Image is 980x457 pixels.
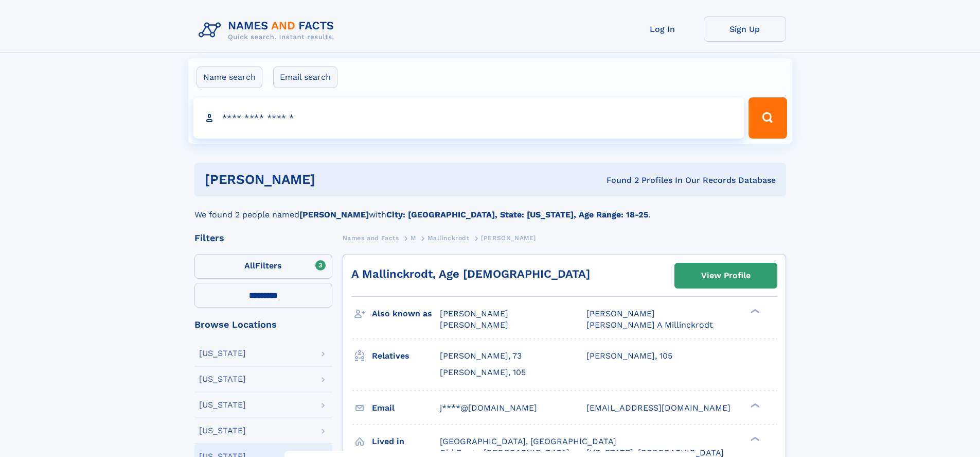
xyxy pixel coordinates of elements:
input: search input [193,97,744,139]
a: M [411,231,416,244]
span: All [244,261,255,270]
span: [GEOGRAPHIC_DATA], [GEOGRAPHIC_DATA] [440,436,616,446]
h3: Email [372,399,440,417]
div: [US_STATE] [199,401,246,409]
div: ❯ [748,402,760,409]
div: [US_STATE] [199,375,246,383]
label: Name search [197,66,262,88]
h3: Relatives [372,347,440,365]
div: [US_STATE] [199,349,246,358]
h3: Lived in [372,433,440,450]
div: We found 2 people named with . [194,196,786,221]
span: [PERSON_NAME] [586,309,655,318]
span: [PERSON_NAME] [440,309,508,318]
span: [PERSON_NAME] [440,320,508,330]
div: [US_STATE] [199,427,246,435]
span: Mallinckrodt [427,234,469,242]
button: Search Button [749,97,787,139]
a: [PERSON_NAME], 73 [440,350,522,362]
a: Mallinckrodt [427,231,469,244]
span: [PERSON_NAME] A Millinckrodt [586,320,713,330]
div: Browse Locations [194,320,332,329]
div: View Profile [701,264,751,287]
b: [PERSON_NAME] [299,210,369,219]
span: [PERSON_NAME] [481,234,536,242]
label: Email search [273,66,337,88]
a: A Mallinckrodt, Age [DEMOGRAPHIC_DATA] [351,267,590,280]
img: Logo Names and Facts [194,16,343,44]
h3: Also known as [372,305,440,323]
label: Filters [194,254,332,279]
span: M [411,234,416,242]
div: ❯ [748,308,760,315]
a: View Profile [675,263,777,288]
a: Sign Up [704,16,786,42]
h1: [PERSON_NAME] [205,173,461,186]
div: Found 2 Profiles In Our Records Database [461,175,776,186]
span: [EMAIL_ADDRESS][DOMAIN_NAME] [586,403,730,413]
a: Log In [621,16,704,42]
b: City: [GEOGRAPHIC_DATA], State: [US_STATE], Age Range: 18-25 [386,210,648,219]
a: Names and Facts [343,231,399,244]
a: [PERSON_NAME], 105 [586,350,672,362]
a: [PERSON_NAME], 105 [440,367,526,378]
div: ❯ [748,435,760,442]
div: Filters [194,233,332,243]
